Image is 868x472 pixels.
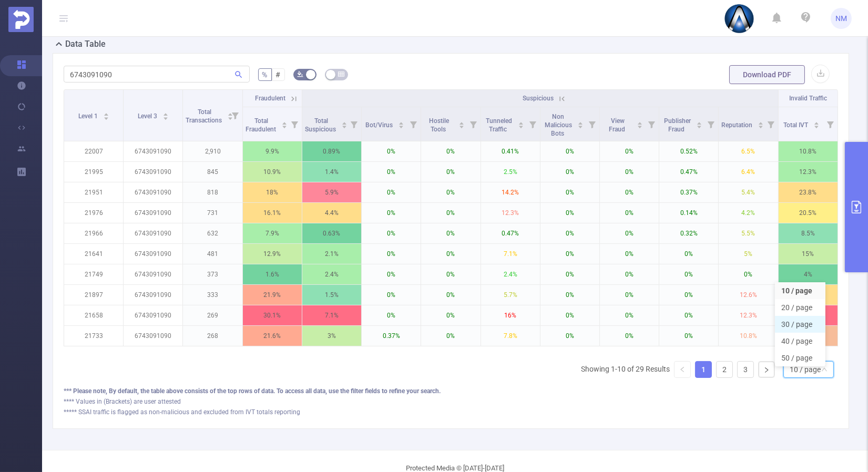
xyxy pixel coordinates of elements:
p: 0% [421,141,480,161]
a: 1 [696,362,711,377]
i: icon: caret-down [341,124,347,127]
p: 0% [421,244,480,264]
li: Showing 1-10 of 29 Results [581,361,670,378]
p: 0.37% [362,326,421,346]
i: icon: caret-up [697,120,702,124]
p: 7.1% [302,305,361,325]
p: 5.5% [719,223,778,243]
i: icon: caret-up [341,120,347,124]
p: 0% [540,244,599,264]
span: Suspicious [523,95,554,102]
i: icon: caret-down [697,124,702,127]
i: icon: table [338,71,344,77]
p: 0% [659,326,718,346]
p: 10.9% [243,162,302,182]
i: icon: caret-up [398,120,404,124]
p: 0% [421,182,480,202]
i: icon: caret-up [813,120,819,124]
p: 0% [540,141,599,161]
p: 0% [600,182,659,202]
div: Sort [696,120,702,127]
i: icon: caret-down [813,124,819,127]
p: 0% [600,285,659,305]
i: Filter menu [763,107,778,141]
a: 3 [738,362,753,377]
p: 6743091090 [124,264,182,284]
p: 0% [540,305,599,325]
span: Hostile Tools [430,117,450,133]
p: 0% [362,285,421,305]
p: 0% [540,203,599,223]
i: icon: caret-down [577,124,583,127]
p: 0% [421,162,480,182]
i: icon: caret-down [281,124,287,127]
p: 0% [540,264,599,284]
p: 0% [659,305,718,325]
p: 0% [421,223,480,243]
span: Level 3 [138,112,159,120]
i: icon: bg-colors [297,71,303,77]
i: Filter menu [346,107,361,141]
span: Tunneled Traffic [486,117,512,133]
p: 2.5% [481,162,540,182]
i: icon: caret-down [758,124,764,127]
i: icon: right [763,367,770,373]
li: 2 [716,361,733,378]
p: 5.7% [481,285,540,305]
p: 12.3% [719,305,778,325]
p: 20.5% [779,203,838,223]
a: 2 [717,362,732,377]
div: Sort [398,120,404,127]
p: 12.6% [719,285,778,305]
li: 20 / page [775,299,825,316]
i: icon: caret-up [518,120,524,124]
i: icon: caret-down [162,116,168,119]
p: 0% [600,141,659,161]
h2: Data Table [65,38,106,50]
div: ***** SSAI traffic is flagged as non-malicious and excluded from IVT totals reporting [64,407,838,417]
p: 373 [183,264,242,284]
p: 268 [183,326,242,346]
p: 23.8% [779,182,838,202]
p: 0% [719,264,778,284]
p: 0% [659,285,718,305]
p: 21995 [64,162,123,182]
i: Filter menu [703,107,718,141]
p: 0.32% [659,223,718,243]
p: 6743091090 [124,223,182,243]
span: Level 1 [78,112,99,120]
p: 6.5% [719,141,778,161]
p: 0% [421,305,480,325]
i: icon: caret-up [637,120,643,124]
p: 2.4% [481,264,540,284]
span: Bot/Virus [365,121,394,129]
p: 0% [540,182,599,202]
li: Previous Page [674,361,691,378]
button: Download PDF [729,65,805,84]
p: 333 [183,285,242,305]
p: 0.63% [302,223,361,243]
p: 3% [302,326,361,346]
p: 6743091090 [124,244,182,264]
div: 10 / page [790,362,821,377]
p: 1.4% [302,162,361,182]
span: Total Suspicious [305,117,338,133]
div: Sort [162,111,169,118]
span: Total IVT [783,121,810,129]
i: Filter menu [406,107,421,141]
p: 6743091090 [124,285,182,305]
span: Invalid Traffic [789,95,827,102]
div: Sort [813,120,820,127]
p: 21658 [64,305,123,325]
li: 30 / page [775,316,825,333]
span: Reputation [721,121,754,129]
p: 0.47% [481,223,540,243]
li: 10 / page [775,282,825,299]
i: icon: caret-down [518,124,524,127]
p: 481 [183,244,242,264]
p: 0% [540,326,599,346]
li: 40 / page [775,333,825,350]
p: 0.14% [659,203,718,223]
div: Sort [518,120,524,127]
p: 12.9% [243,244,302,264]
